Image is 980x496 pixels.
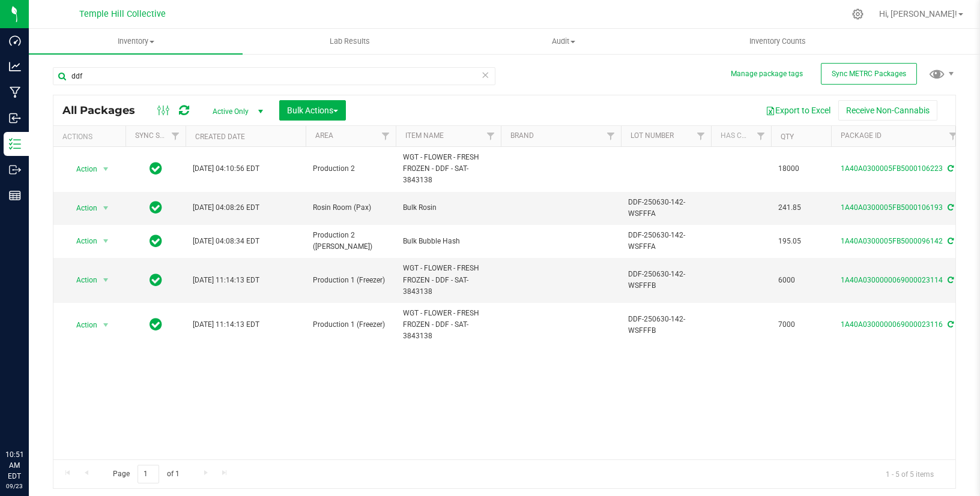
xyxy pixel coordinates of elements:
a: Inventory [29,29,243,54]
span: Rosin Room (Pax) [313,202,389,214]
span: In Sync [150,272,162,288]
a: Filter [166,126,186,146]
span: Action [65,161,98,178]
span: DDF-250630-142-WSFFFB [628,269,704,291]
span: 1 - 5 of 5 items [876,465,943,483]
p: 10:51 AM EDT [5,449,23,482]
a: Brand [510,131,534,140]
a: Filter [751,126,771,146]
iframe: Resource center [12,400,48,436]
a: Lab Results [243,29,456,54]
span: In Sync [150,160,162,177]
span: Temple Hill Collective [79,9,166,19]
span: DDF-250630-142-WSFFFA [628,197,704,220]
button: Bulk Actions [279,100,346,121]
span: Sync from Compliance System [946,237,954,245]
p: 09/23 [5,482,23,491]
a: 1A40A0300005FB5000096142 [841,237,943,245]
span: select [98,317,113,333]
inline-svg: Inbound [9,112,21,124]
inline-svg: Dashboard [9,35,21,47]
a: 1A40A0300000069000023116 [841,320,943,329]
a: Package ID [841,131,882,140]
span: Inventory Counts [733,36,822,47]
span: Action [65,317,98,333]
a: Audit [457,29,671,54]
a: Filter [481,126,501,146]
button: Export to Excel [758,100,838,121]
span: In Sync [150,316,162,333]
span: 195.05 [778,236,824,247]
inline-svg: Inventory [9,138,21,150]
span: 241.85 [778,202,824,214]
inline-svg: Analytics [9,61,21,73]
span: [DATE] 11:14:13 EDT [193,275,259,286]
span: [DATE] 04:10:56 EDT [193,163,259,175]
span: Inventory [29,36,243,47]
span: Production 2 [313,163,389,175]
div: Actions [62,133,121,141]
span: Bulk Rosin [403,202,494,214]
span: Production 1 (Freezer) [313,275,389,286]
span: 18000 [778,163,824,175]
span: Clear [481,67,489,83]
span: [DATE] 11:14:13 EDT [193,319,259,330]
a: Filter [376,126,396,146]
span: select [98,233,113,249]
span: All Packages [62,104,147,117]
a: 1A40A0300005FB5000106223 [841,164,943,173]
input: 1 [138,465,159,483]
inline-svg: Outbound [9,164,21,176]
span: Sync from Compliance System [946,203,954,212]
span: Action [65,233,98,249]
span: Production 1 (Freezer) [313,319,389,330]
span: Sync from Compliance System [946,164,954,173]
span: Page of 1 [103,465,189,483]
span: WGT - FLOWER - FRESH FROZEN - DDF - SAT-3843138 [403,308,494,342]
span: [DATE] 04:08:26 EDT [193,202,259,214]
span: WGT - FLOWER - FRESH FROZEN - DDF - SAT-3843138 [403,152,494,187]
span: select [98,161,113,178]
a: Area [315,131,333,140]
a: Sync Status [135,131,181,140]
span: Lab Results [313,36,386,47]
a: Inventory Counts [671,29,885,54]
span: [DATE] 04:08:34 EDT [193,236,259,247]
a: Filter [601,126,621,146]
span: DDF-250630-142-WSFFFA [628,230,704,252]
span: Action [65,272,98,288]
span: Sync METRC Packages [832,70,906,78]
span: In Sync [150,233,162,249]
span: select [98,200,113,217]
a: Lot Number [631,131,674,140]
span: Sync from Compliance System [946,320,954,329]
span: In Sync [150,199,162,216]
span: Production 2 ([PERSON_NAME]) [313,230,389,252]
span: Bulk Bubble Hash [403,236,494,247]
a: Item Name [405,131,444,140]
th: Has COA [711,126,771,147]
a: Filter [943,126,963,146]
inline-svg: Reports [9,190,21,202]
span: Audit [458,36,670,47]
input: Search Package ID, Item Name, SKU, Lot or Part Number... [53,67,495,85]
button: Receive Non-Cannabis [838,100,937,121]
span: 6000 [778,275,824,286]
a: 1A40A0300000069000023114 [841,276,943,284]
button: Sync METRC Packages [821,63,917,85]
span: Bulk Actions [287,106,338,115]
span: Action [65,200,98,217]
a: Qty [781,133,794,141]
span: WGT - FLOWER - FRESH FROZEN - DDF - SAT-3843138 [403,263,494,297]
a: 1A40A0300005FB5000106193 [841,203,943,212]
span: select [98,272,113,288]
span: Sync from Compliance System [946,276,954,284]
a: Filter [691,126,711,146]
inline-svg: Manufacturing [9,86,21,98]
span: 7000 [778,319,824,330]
button: Manage package tags [731,69,803,79]
span: Hi, [PERSON_NAME]! [879,9,957,19]
a: Created Date [195,133,245,141]
span: DDF-250630-142-WSFFFB [628,314,704,336]
div: Manage settings [850,8,865,20]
